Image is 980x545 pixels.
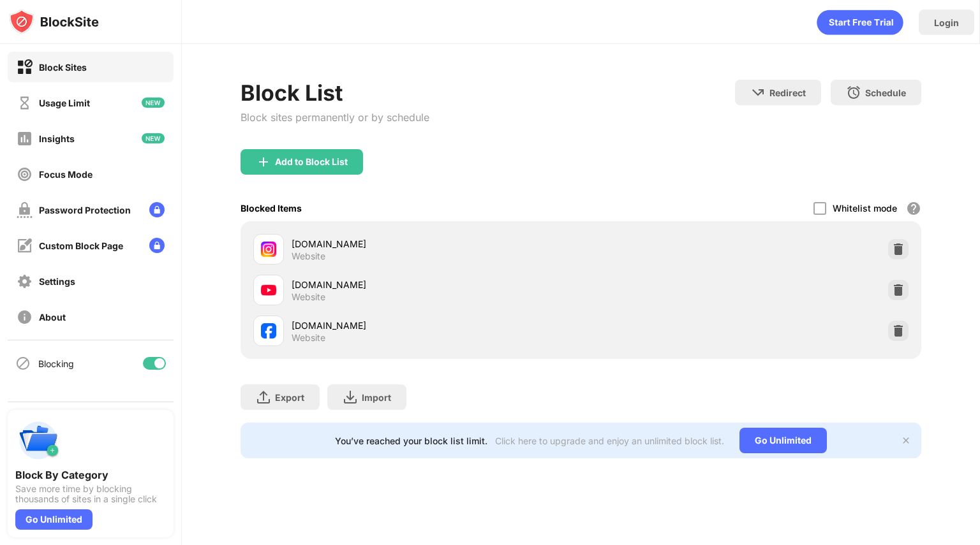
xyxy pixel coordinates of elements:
div: Block sites permanently or by schedule [241,111,429,124]
img: logo-blocksite.svg [9,9,99,34]
div: Focus Mode [39,169,93,180]
div: Blocked Items [241,203,302,214]
div: Insights [39,133,75,144]
img: time-usage-off.svg [17,95,33,111]
div: Add to Block List [275,157,348,167]
img: new-icon.svg [142,133,165,143]
img: new-icon.svg [142,98,165,108]
div: Import [362,392,391,403]
div: Password Protection [39,205,131,215]
img: lock-menu.svg [149,238,165,253]
div: Custom Block Page [39,240,123,251]
img: settings-off.svg [17,273,33,289]
div: Export [275,392,304,403]
img: about-off.svg [17,309,33,325]
div: You’ve reached your block list limit. [335,435,487,446]
div: Settings [39,276,75,287]
div: [DOMAIN_NAME] [292,237,581,251]
img: favicons [261,282,276,298]
div: Usage Limit [39,98,90,108]
div: Website [292,332,325,344]
img: focus-off.svg [17,166,33,182]
img: customize-block-page-off.svg [17,238,33,254]
div: [DOMAIN_NAME] [292,278,581,291]
div: Block By Category [15,469,166,481]
img: lock-menu.svg [149,202,165,217]
div: Website [292,251,325,262]
div: Block List [241,80,429,106]
img: push-categories.svg [15,418,61,463]
div: Block Sites [39,62,87,73]
div: animation [817,10,903,35]
div: Website [292,291,325,303]
div: Save more time by blocking thousands of sites in a single click [15,484,166,504]
div: Blocking [38,358,74,369]
div: Go Unlimited [15,509,93,530]
div: Login [934,17,959,28]
div: Go Unlimited [739,428,827,453]
img: blocking-icon.svg [15,356,31,371]
div: Whitelist mode [833,203,897,214]
img: x-button.svg [901,435,911,446]
img: favicons [261,242,276,257]
img: favicons [261,323,276,338]
div: Redirect [769,87,806,98]
img: insights-off.svg [17,131,33,147]
div: Schedule [865,87,906,98]
div: [DOMAIN_NAME] [292,319,581,332]
div: Click here to upgrade and enjoy an unlimited block list. [495,435,724,446]
img: password-protection-off.svg [17,202,33,218]
div: About [39,312,66,323]
img: block-on.svg [17,59,33,75]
